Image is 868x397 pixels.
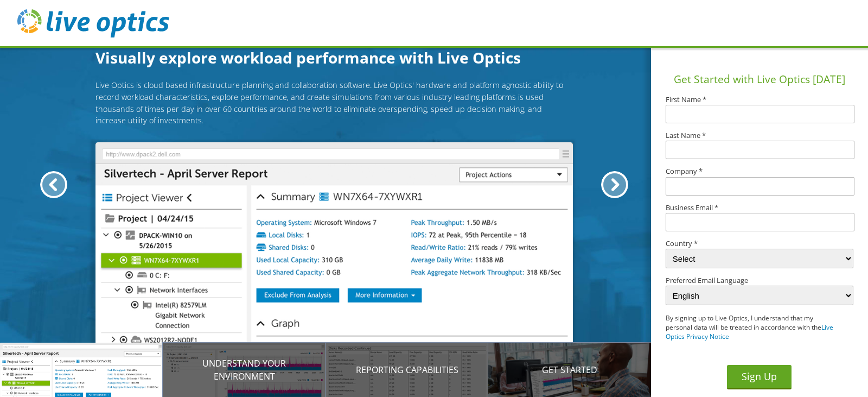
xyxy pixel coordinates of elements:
[727,365,792,389] button: Sign Up
[95,46,573,69] h1: Visually explore workload performance with Live Optics
[17,9,169,37] img: live_optics_svg.svg
[95,79,573,126] p: Live Optics is cloud based infrastructure planning and collaboration software. Live Optics' hardw...
[666,132,853,139] label: Last Name *
[666,168,853,175] label: Company *
[666,96,853,103] label: First Name *
[163,357,325,383] p: Understand your environment
[488,363,651,376] p: Get Started
[666,204,853,211] label: Business Email *
[666,314,834,341] p: By signing up to Live Optics, I understand that my personal data will be treated in accordance wi...
[666,323,833,341] a: Live Optics Privacy Notice
[655,72,864,87] h1: Get Started with Live Optics [DATE]
[666,277,853,284] label: Preferred Email Language
[666,240,853,247] label: Country *
[325,363,488,376] p: Reporting Capabilities
[95,142,573,385] img: Introducing Live Optics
